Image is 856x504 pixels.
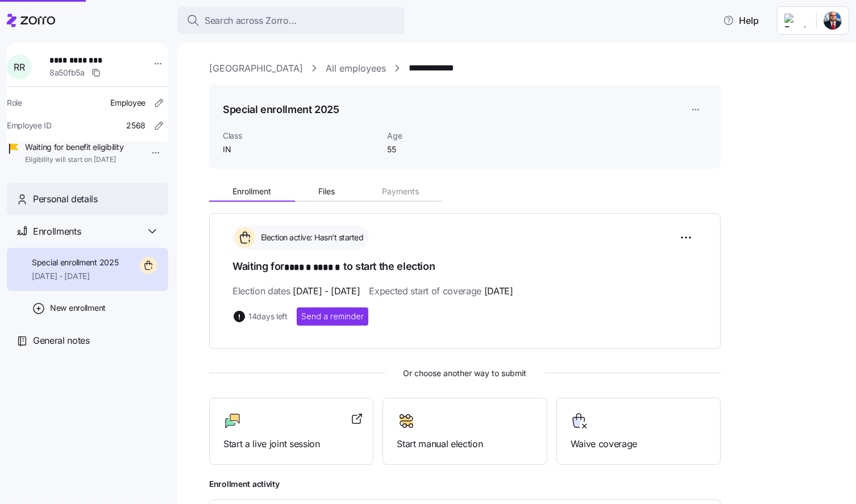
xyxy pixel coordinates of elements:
[110,97,146,109] span: Employee
[387,130,501,141] span: Age
[14,63,24,72] span: R R
[205,14,297,28] span: Search across Zorro...
[397,437,533,451] span: Start manual election
[387,144,501,155] span: 55
[209,367,721,380] span: Or choose another way to submit
[32,270,119,282] span: [DATE] - [DATE]
[7,97,22,109] span: Role
[32,257,119,268] span: Special enrollment 2025
[257,232,364,243] span: Election active: Hasn't started
[248,311,288,322] span: 14 days left
[369,284,513,298] span: Expected start of coverage
[209,61,303,76] a: [GEOGRAPHIC_DATA]
[571,437,707,451] span: Waive coverage
[484,284,513,298] span: [DATE]
[50,302,106,314] span: New enrollment
[126,120,146,131] span: 2568
[33,334,90,348] span: General notes
[223,144,378,155] span: IN
[232,188,271,195] span: Enrollment
[223,437,359,451] span: Start a live joint session
[318,188,335,195] span: Files
[25,155,123,165] span: Eligibility will start on [DATE]
[326,61,386,76] a: All employees
[33,224,81,239] span: Enrollments
[223,102,339,116] h1: Special enrollment 2025
[714,9,768,32] button: Help
[25,141,123,153] span: Waiting for benefit eligibility
[301,311,364,322] span: Send a reminder
[723,14,759,27] span: Help
[177,7,405,34] button: Search across Zorro...
[824,11,842,30] img: 881f64db-862a-4d68-9582-1fb6ded42eab-1756395676831.jpeg
[49,67,85,78] span: 8a50fb5a
[232,284,360,298] span: Election dates
[223,130,378,141] span: Class
[293,284,360,298] span: [DATE] - [DATE]
[784,14,807,27] img: Employer logo
[232,259,697,275] h1: Waiting for to start the election
[297,307,368,326] button: Send a reminder
[7,120,52,131] span: Employee ID
[33,192,98,206] span: Personal details
[209,478,721,490] span: Enrollment activity
[382,188,419,195] span: Payments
